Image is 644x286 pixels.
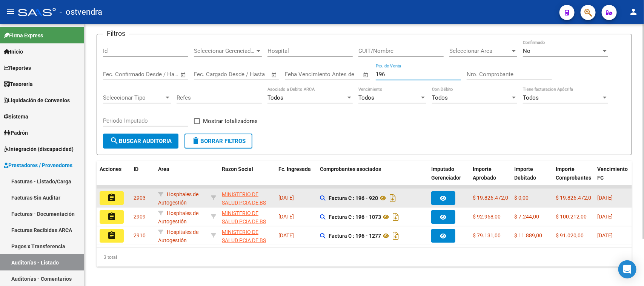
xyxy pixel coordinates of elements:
span: Acciones [100,166,121,172]
span: No [523,48,530,54]
span: 2910 [134,232,146,238]
span: MINISTERIO DE SALUD PCIA DE BS AS O. P. [222,210,266,234]
input: Fecha inicio [194,71,224,78]
span: Liquidación de Convenios [4,96,70,105]
button: Buscar Auditoria [103,134,178,149]
datatable-header-cell: Razon Social [219,161,275,194]
span: ID [134,166,138,172]
span: Buscar Auditoria [110,138,172,145]
span: 2909 [134,214,146,220]
span: Borrar Filtros [191,138,246,145]
span: Reportes [4,64,31,72]
mat-icon: delete [191,136,200,145]
datatable-header-cell: Imputado Gerenciador [428,161,470,194]
span: Hospitales de Autogestión [158,191,198,206]
strong: Factura C : 196 - 920 [329,195,378,201]
span: Firma Express [4,31,43,40]
span: $ 100.212,00 [556,214,587,220]
span: Integración (discapacidad) [4,145,74,153]
div: 3 total [97,248,632,267]
span: Seleccionar Tipo [103,94,164,101]
span: Comprobantes asociados [320,166,381,172]
span: Vencimiento FC [597,166,628,181]
mat-icon: person [629,7,638,16]
span: [DATE] [597,232,613,238]
mat-icon: assignment [107,212,116,221]
datatable-header-cell: Acciones [97,161,131,194]
span: Importe Comprobantes [556,166,591,181]
span: [DATE] [597,214,613,220]
span: $ 19.826.472,00 [556,195,594,201]
button: Borrar Filtros [184,134,252,149]
datatable-header-cell: Vencimiento FC [594,161,636,194]
span: $ 92.968,00 [473,214,501,220]
span: MINISTERIO DE SALUD PCIA DE BS AS O. P. [222,191,266,215]
datatable-header-cell: Importe Aprobado [470,161,511,194]
span: [DATE] [597,195,613,201]
i: Descargar documento [391,230,401,242]
span: Prestadores / Proveedores [4,161,72,169]
mat-icon: assignment [107,231,116,240]
span: Mostrar totalizadores [203,117,258,126]
span: Importe Aprobado [473,166,496,181]
span: MINISTERIO DE SALUD PCIA DE BS AS O. P. [222,229,266,252]
span: Fc. Ingresada [278,166,311,172]
span: [DATE] [278,214,294,220]
span: Seleccionar Area [449,48,510,54]
strong: Factura C : 196 - 1073 [329,214,381,220]
span: - ostvendra [60,4,102,20]
span: Todos [358,94,374,101]
span: [DATE] [278,195,294,201]
span: Todos [267,94,283,101]
mat-icon: assignment [107,193,116,202]
span: Importe Debitado [514,166,536,181]
span: 2903 [134,195,146,201]
i: Descargar documento [388,192,398,204]
span: Area [158,166,169,172]
mat-icon: menu [6,7,15,16]
datatable-header-cell: ID [131,161,155,194]
button: Open calendar [270,71,279,79]
button: Open calendar [179,71,188,79]
div: - 30626983398 [222,209,272,225]
span: Padrón [4,129,28,137]
span: Razon Social [222,166,253,172]
span: $ 19.826.472,00 [473,195,511,201]
h3: Filtros [103,28,129,39]
span: Tesorería [4,80,33,88]
div: - 30626983398 [222,228,272,244]
div: - 30626983398 [222,190,272,206]
input: Fecha fin [140,71,177,78]
button: Open calendar [362,71,370,79]
span: Seleccionar Gerenciador [194,48,255,54]
datatable-header-cell: Area [155,161,208,194]
span: Imputado Gerenciador [431,166,461,181]
mat-icon: search [110,136,119,145]
datatable-header-cell: Importe Debitado [511,161,553,194]
span: $ 11.889,00 [514,232,542,238]
span: $ 91.020,00 [556,232,584,238]
strong: Factura C : 196 - 1277 [329,233,381,239]
span: $ 7.244,00 [514,214,539,220]
span: $ 0,00 [514,195,529,201]
datatable-header-cell: Importe Comprobantes [553,161,594,194]
div: Open Intercom Messenger [618,260,636,278]
span: Hospitales de Autogestión [158,229,198,244]
span: [DATE] [278,232,294,238]
span: Inicio [4,48,23,56]
datatable-header-cell: Comprobantes asociados [317,161,428,194]
span: Sistema [4,112,28,121]
span: Todos [432,94,448,101]
span: $ 79.131,00 [473,232,501,238]
input: Fecha inicio [103,71,134,78]
span: Hospitales de Autogestión [158,210,198,225]
input: Fecha fin [231,71,268,78]
datatable-header-cell: Fc. Ingresada [275,161,317,194]
span: Todos [523,94,539,101]
i: Descargar documento [391,211,401,223]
